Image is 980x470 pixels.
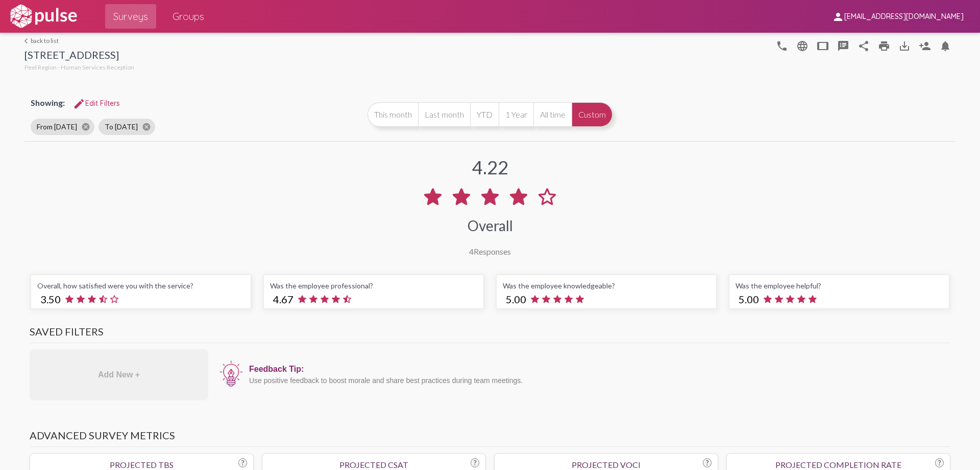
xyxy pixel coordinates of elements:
button: Download [894,35,915,56]
div: Add New + [30,349,208,400]
mat-icon: Edit Filters [73,98,85,110]
div: ? [935,458,944,467]
button: Person [915,35,935,56]
div: ? [471,458,479,467]
div: Projected VoCI [501,460,712,469]
mat-icon: print [878,40,890,52]
div: Was the employee helpful? [736,281,943,290]
span: 3.50 [40,293,61,305]
div: [STREET_ADDRESS] [24,49,134,63]
mat-icon: cancel [142,122,151,131]
div: Feedback Tip: [249,365,945,374]
button: All time [533,102,572,127]
button: language [792,35,813,56]
div: ? [703,458,712,467]
div: 4.22 [472,156,508,178]
button: Custom [572,102,612,127]
mat-icon: language [796,40,808,52]
span: Surveys [113,7,148,26]
div: Projected TBS [36,460,247,469]
span: Edit Filters [73,99,120,108]
div: Use positive feedback to boost morale and share best practices during team meetings. [249,376,945,385]
button: speaker_notes [833,35,853,56]
a: Groups [164,4,212,29]
mat-icon: speaker_notes [837,40,849,52]
button: language [772,35,792,56]
span: 5.00 [739,293,759,305]
div: Projected CSAT [268,460,479,469]
span: Peel Region - Human Services Reception [24,63,134,71]
div: ? [238,458,247,467]
img: white-logo.svg [8,4,79,29]
div: Was the employee professional? [270,281,477,290]
div: Overall, how satisfied were you with the service? [37,281,244,290]
mat-icon: language [776,40,788,52]
span: 5.00 [506,293,526,305]
div: Projected Completion Rate [733,460,944,469]
span: 4 [469,247,474,256]
button: tablet [813,35,833,56]
a: Surveys [105,4,156,29]
button: Bell [935,35,955,56]
span: Showing: [31,98,65,107]
a: back to list [24,37,134,44]
div: Was the employee knowledgeable? [503,281,710,290]
button: YTD [470,102,499,127]
h3: Saved Filters [30,325,950,343]
button: [EMAIL_ADDRESS][DOMAIN_NAME] [824,7,972,26]
span: [EMAIL_ADDRESS][DOMAIN_NAME] [844,12,964,21]
mat-chip: From [DATE] [31,119,94,135]
div: Responses [469,247,511,256]
mat-icon: arrow_back_ios [24,38,31,44]
img: icon12.png [218,360,244,388]
mat-icon: cancel [81,122,90,131]
mat-icon: Bell [939,40,951,52]
button: This month [367,102,418,127]
button: Edit FiltersEdit Filters [65,94,128,113]
h3: Advanced Survey Metrics [30,429,950,447]
mat-chip: To [DATE] [99,119,155,135]
a: print [874,35,894,56]
mat-icon: Person [919,40,931,52]
span: 4.67 [273,293,293,305]
mat-icon: tablet [817,40,829,52]
span: Groups [173,7,204,26]
button: Last month [418,102,470,127]
button: 1 Year [499,102,533,127]
mat-icon: Share [857,40,870,52]
button: Share [853,35,874,56]
div: Overall [468,217,513,234]
mat-icon: person [832,11,844,23]
mat-icon: Download [898,40,911,52]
